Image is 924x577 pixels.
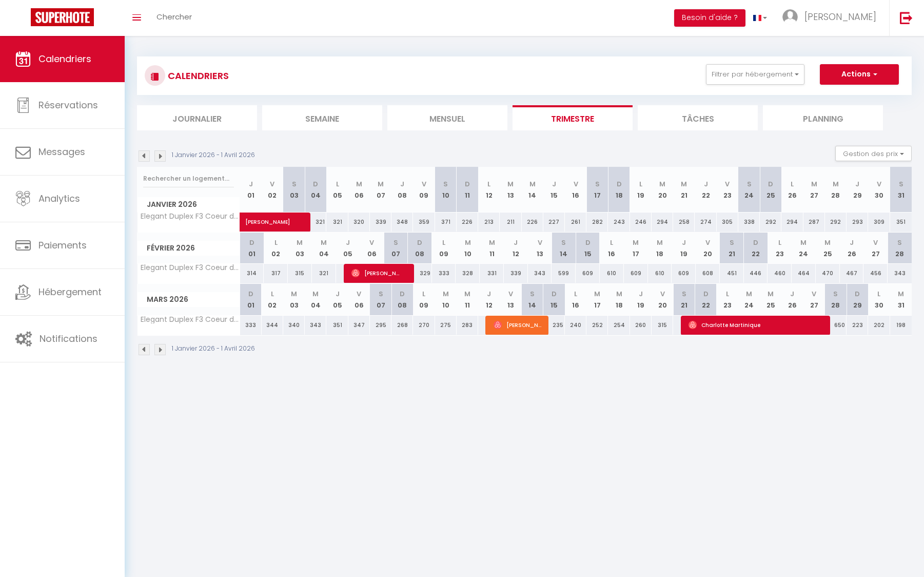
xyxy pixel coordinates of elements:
[400,179,404,189] abbr: J
[370,167,391,213] th: 07
[283,316,305,335] div: 340
[336,289,340,299] abbr: J
[673,284,695,315] th: 21
[408,233,432,264] th: 08
[478,284,500,315] th: 12
[833,289,838,299] abbr: S
[271,289,274,299] abbr: L
[725,179,730,189] abbr: V
[336,179,339,189] abbr: L
[738,167,760,213] th: 24
[812,289,816,299] abbr: V
[760,167,781,213] th: 25
[422,179,426,189] abbr: V
[249,179,253,189] abbr: J
[40,332,97,345] span: Notifications
[847,316,868,335] div: 223
[326,167,348,213] th: 05
[240,167,262,213] th: 01
[351,263,402,283] span: [PERSON_NAME]
[868,284,890,315] th: 30
[768,264,792,283] div: 460
[738,213,760,232] div: 338
[672,233,696,264] th: 19
[245,207,316,226] span: [PERSON_NAME]
[652,316,673,335] div: 315
[617,179,622,189] abbr: D
[288,264,312,283] div: 315
[717,284,738,315] th: 23
[594,289,600,299] abbr: M
[165,64,229,87] h3: CALENDRIERS
[442,238,445,247] abbr: L
[630,316,652,335] div: 260
[890,213,912,232] div: 351
[586,213,608,232] div: 282
[768,233,792,264] th: 23
[565,167,586,213] th: 16
[457,213,478,232] div: 226
[744,264,768,283] div: 446
[639,289,643,299] abbr: J
[574,179,578,189] abbr: V
[738,284,760,315] th: 24
[868,167,890,213] th: 30
[792,264,816,283] div: 464
[456,264,480,283] div: 328
[868,213,890,232] div: 309
[370,213,391,232] div: 339
[360,233,384,264] th: 06
[552,233,576,264] th: 14
[240,233,264,264] th: 01
[543,284,565,315] th: 15
[346,238,350,247] abbr: J
[139,264,242,272] span: Elegant Duplex F3 Coeur de ville
[38,192,80,205] span: Analytics
[897,238,902,247] abbr: S
[695,167,716,213] th: 22
[638,105,758,130] li: Tâches
[435,213,457,232] div: 371
[747,179,752,189] abbr: S
[863,233,888,264] th: 27
[305,284,326,315] th: 04
[435,316,457,335] div: 275
[706,64,804,85] button: Filtrer par hébergement
[633,238,639,247] abbr: M
[630,167,652,213] th: 19
[565,316,586,335] div: 240
[659,179,665,189] abbr: M
[417,238,422,247] abbr: D
[522,213,543,232] div: 226
[137,197,240,212] span: Janvier 2026
[877,179,881,189] abbr: V
[297,238,303,247] abbr: M
[522,284,543,315] th: 14
[326,316,348,335] div: 351
[760,284,781,315] th: 25
[248,289,253,299] abbr: D
[781,167,803,213] th: 26
[384,233,408,264] th: 07
[38,285,102,298] span: Hébergement
[543,316,565,335] div: 235
[387,105,507,130] li: Mensuel
[391,284,413,315] th: 08
[847,167,868,213] th: 29
[38,99,98,111] span: Réservations
[586,316,608,335] div: 252
[696,264,720,283] div: 608
[825,213,847,232] div: 292
[432,264,456,283] div: 333
[768,289,774,299] abbr: M
[717,167,738,213] th: 23
[321,238,327,247] abbr: M
[313,179,318,189] abbr: D
[504,264,528,283] div: 339
[514,238,518,247] abbr: J
[565,284,586,315] th: 16
[457,284,478,315] th: 11
[457,167,478,213] th: 11
[681,179,687,189] abbr: M
[585,238,591,247] abbr: D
